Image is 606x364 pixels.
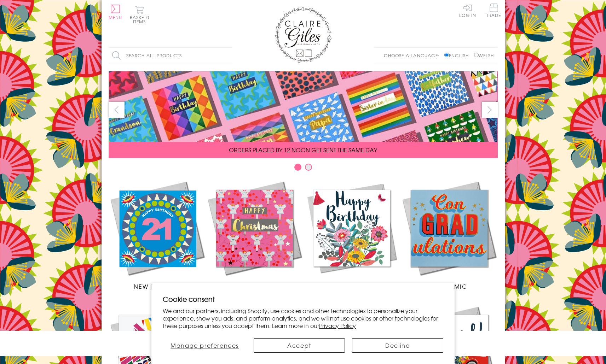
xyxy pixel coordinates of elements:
p: Choose a language: [384,52,443,59]
span: Trade [486,4,501,17]
h2: Cookie consent [163,294,443,304]
a: New Releases [109,180,206,290]
span: 0 items [133,14,149,25]
label: Welsh [474,52,494,59]
a: Privacy Policy [319,321,356,330]
button: Decline [352,338,443,353]
button: Carousel Page 2 [305,164,312,171]
a: Trade [486,4,501,19]
button: Carousel Page 1 (Current Slide) [294,164,301,171]
p: We and our partners, including Shopify, use cookies and other technologies to personalize your ex... [163,307,443,329]
a: Academic [400,180,498,290]
button: Manage preferences [163,338,247,353]
input: English [444,53,449,57]
span: Christmas [236,282,272,290]
span: ORDERS PLACED BY 12 NOON GET SENT THE SAME DAY [229,146,377,154]
button: Basket0 items [130,6,149,24]
span: Manage preferences [171,341,239,350]
button: prev [109,102,125,118]
div: Carousel Pagination [109,163,498,174]
img: Claire Giles Greetings Cards [275,7,331,63]
input: Search all products [109,48,232,64]
input: Search [225,48,232,64]
button: next [482,102,498,118]
span: Menu [109,14,122,20]
label: English [444,52,472,59]
span: Birthdays [335,282,369,290]
span: New Releases [134,282,180,290]
a: Birthdays [303,180,400,290]
button: Menu [109,5,122,19]
a: Christmas [206,180,303,290]
button: Accept [254,338,345,353]
input: Welsh [474,53,479,57]
span: Academic [431,282,467,290]
a: Log In [459,4,476,17]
